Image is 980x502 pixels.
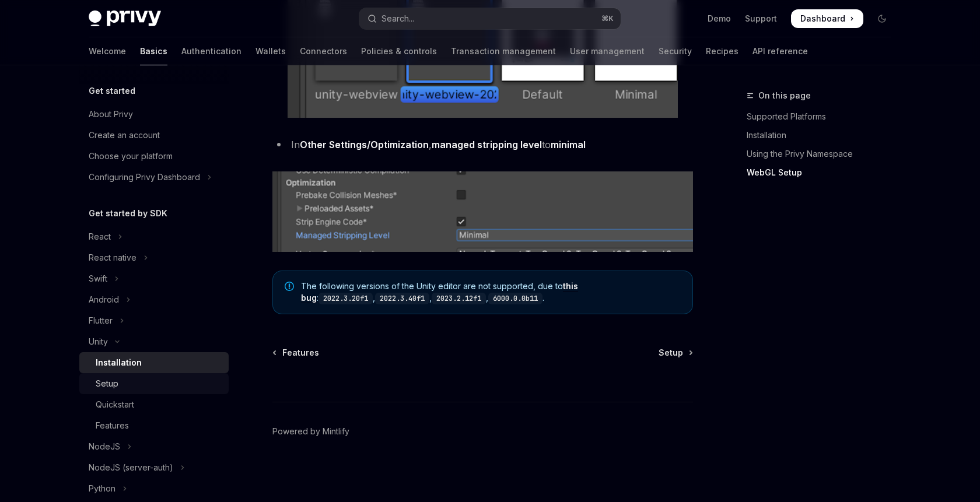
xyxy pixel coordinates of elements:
img: webview-stripping-settings [272,171,693,252]
button: Toggle NodeJS (server-auth) section [79,457,229,478]
h5: Get started [89,84,135,98]
div: Setup [96,377,118,391]
strong: managed stripping level [432,139,542,150]
a: Transaction management [451,37,556,65]
button: Toggle Unity section [79,331,229,352]
div: React native [89,251,136,265]
span: Setup [659,347,683,359]
strong: Other Settings/Optimization [300,139,429,150]
code: 2022.3.40f1 [375,293,429,304]
svg: Note [285,282,294,291]
span: Features [282,347,319,359]
div: About Privy [89,107,133,121]
a: this bug [301,281,578,303]
a: Wallets [256,37,286,65]
div: Search... [381,12,414,26]
code: 2022.3.20f1 [318,293,373,304]
span: The following versions of the Unity editor are not supported, due to : , , , . [301,280,681,304]
div: Quickstart [96,398,134,412]
a: Quickstart [79,394,229,415]
a: Setup [659,347,692,359]
a: Features [274,347,319,359]
a: Installation [79,352,229,373]
a: Basics [140,37,167,65]
a: Recipes [706,37,738,65]
div: Flutter [89,314,113,328]
a: Create an account [79,125,229,146]
a: Policies & controls [361,37,437,65]
button: Toggle Android section [79,289,229,310]
a: API reference [752,37,808,65]
div: Swift [89,272,107,286]
div: Android [89,293,119,307]
img: dark logo [89,10,161,27]
a: Dashboard [791,9,863,28]
div: NodeJS (server-auth) [89,461,173,475]
a: Using the Privy Namespace [747,145,901,163]
a: Choose your platform [79,146,229,167]
a: Features [79,415,229,436]
a: Security [659,37,692,65]
button: Toggle React native section [79,247,229,268]
div: Python [89,482,116,496]
h5: Get started by SDK [89,206,167,220]
a: Demo [708,13,731,24]
span: Dashboard [800,13,845,24]
button: Toggle Swift section [79,268,229,289]
a: Powered by Mintlify [272,426,349,437]
button: Toggle React section [79,226,229,247]
span: ⌘ K [601,14,614,23]
a: User management [570,37,645,65]
button: Toggle NodeJS section [79,436,229,457]
button: Toggle Python section [79,478,229,499]
a: Installation [747,126,901,145]
code: 2023.2.12f1 [432,293,486,304]
div: React [89,230,111,244]
div: Configuring Privy Dashboard [89,170,200,184]
strong: minimal [551,139,586,150]
button: Toggle Flutter section [79,310,229,331]
button: Toggle dark mode [873,9,891,28]
div: Features [96,419,129,433]
a: About Privy [79,104,229,125]
div: Unity [89,335,108,349]
a: Welcome [89,37,126,65]
span: On this page [758,89,811,103]
a: WebGL Setup [747,163,901,182]
div: Choose your platform [89,149,173,163]
a: Connectors [300,37,347,65]
button: Open search [359,8,621,29]
li: In , to [272,136,693,153]
a: Support [745,13,777,24]
div: Installation [96,356,142,370]
a: Setup [79,373,229,394]
div: Create an account [89,128,160,142]
div: NodeJS [89,440,120,454]
a: Authentication [181,37,242,65]
a: Supported Platforms [747,107,901,126]
button: Toggle Configuring Privy Dashboard section [79,167,229,188]
code: 6000.0.0b11 [488,293,542,304]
